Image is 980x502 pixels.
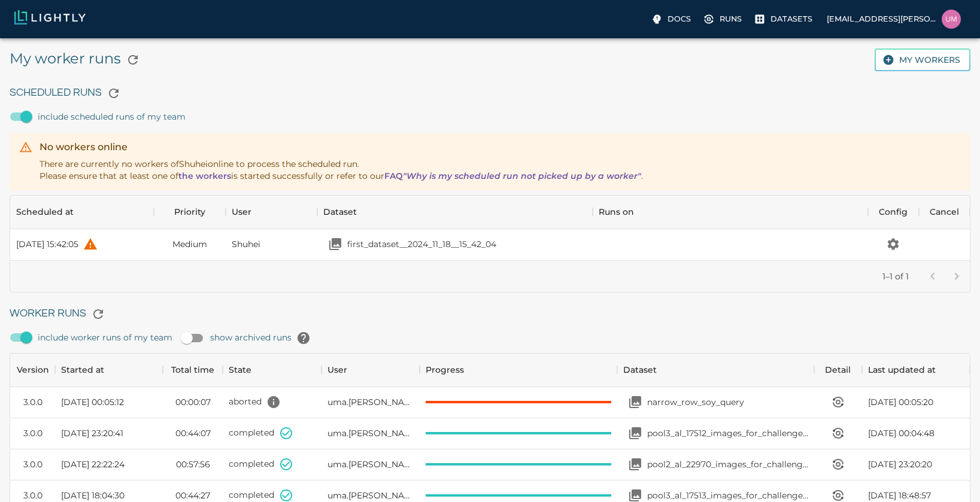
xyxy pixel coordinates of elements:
div: Dataset [617,353,814,387]
div: Scheduled at [10,195,154,229]
span: Shuhei Takahashi (BlueRiverTech) [179,159,208,169]
span: There are currently no workers of online to process the scheduled run. Please ensure that at leas... [40,159,643,181]
div: Priority [154,195,226,229]
time: 00:44:27 [175,489,210,501]
div: User [327,353,347,387]
span: aborted [229,396,262,407]
span: [DATE] 18:04:30 [61,489,125,501]
span: Medium [172,238,207,250]
div: User [226,195,317,229]
div: Total time [171,353,214,387]
span: [DATE] 23:20:20 [868,458,932,470]
span: [DATE] 22:22:24 [61,458,125,470]
p: pool3_al_17512_images_for_challenge_case_mining_with_metadata [647,427,808,439]
div: Detail [814,353,862,387]
time: 00:57:56 [176,458,210,470]
p: 1–1 of 1 [882,270,909,282]
button: Open your dataset pool3_al_17512_images_for_challenge_case_mining_with_metadata [623,421,647,445]
div: Dataset [317,195,593,229]
span: completed [229,458,274,469]
div: 3.0.0 [23,489,43,501]
span: Shuhei Takahashi (BlueRiverTech) [232,238,260,250]
span: completed [229,427,274,438]
button: State set to COMPLETED [274,452,298,476]
button: View worker run detail [826,390,850,414]
div: User [321,353,420,387]
div: 3.0.0 [23,396,43,408]
button: All 106 images have been flagged as corrupt. 106 images raised UnidentifiedImageError. For exampl... [262,390,286,414]
span: [DATE] 23:20:41 [61,427,123,439]
span: include worker runs of my team [38,331,172,343]
p: Runs [720,13,742,25]
button: View worker run detail [826,421,850,445]
span: uma.govindarajan@bluerivertech.com (BlueRiverTech) [327,396,414,408]
a: Open your dataset first_dataset__2024_11_18__15_42_04first_dataset__2024_11_18__15_42_04 [323,232,496,256]
button: Open your dataset first_dataset__2024_11_18__15_42_04 [323,232,347,256]
p: first_dataset__2024_11_18__15_42_04 [347,238,496,250]
div: Total time [163,353,223,387]
div: Dataset [623,353,657,387]
div: 3.0.0 [23,458,43,470]
button: My workers [875,48,970,72]
div: State [223,353,321,387]
button: View worker run detail [826,452,850,476]
time: 00:00:07 [175,396,211,408]
p: [EMAIL_ADDRESS][PERSON_NAME][DOMAIN_NAME] [827,13,937,25]
img: uma.govindarajan@bluerivertech.com [942,10,961,29]
div: Started at [61,353,104,387]
span: [DATE] 00:05:20 [868,396,933,408]
label: [EMAIL_ADDRESS][PERSON_NAME][DOMAIN_NAME]uma.govindarajan@bluerivertech.com [822,6,966,32]
div: Dataset [323,195,357,229]
div: No workers online [40,140,643,154]
div: Priority [174,195,205,229]
div: State [229,353,251,387]
span: include scheduled runs of my team [38,111,186,123]
div: Runs on [599,195,634,229]
a: Open your dataset narrow_row_soy_querynarrow_row_soy_query [623,390,744,414]
a: the workers [178,171,231,181]
h6: Scheduled Runs [10,81,970,105]
p: Datasets [770,13,812,25]
i: "Why is my scheduled run not picked up by a worker" [403,171,641,181]
div: Started at [55,353,163,387]
button: State set to COMPLETED [274,421,298,445]
button: help [78,232,102,256]
a: Docs [648,10,696,29]
span: [DATE] 00:05:12 [61,396,124,408]
label: Runs [700,10,747,29]
h5: My worker runs [10,48,145,72]
div: Detail [825,353,851,387]
div: Version [17,353,49,387]
div: User [232,195,251,229]
div: Progress [420,353,617,387]
span: [DATE] 00:04:48 [868,427,935,439]
div: Config [868,195,919,229]
span: uma.govindarajan@bluerivertech.com (BlueRiverTech) [327,458,414,470]
a: Datasets [751,10,817,29]
span: uma.govindarajan@bluerivertech.com (BlueRiverTech) [327,489,414,501]
h6: Worker Runs [10,302,970,326]
span: show archived runs [210,326,315,350]
div: Last updated at [862,353,970,387]
p: narrow_row_soy_query [647,396,744,408]
div: Last updated at [868,353,936,387]
a: Open your dataset pool2_al_22970_images_for_challenge_case_mining_with_metadatapool2_al_22970_ima... [623,452,808,476]
div: Progress [426,353,464,387]
div: Cancel [930,195,959,229]
div: Version [10,353,55,387]
div: Cancel [919,195,970,229]
span: [DATE] 18:48:57 [868,489,931,501]
button: Open your dataset narrow_row_soy_query [623,390,647,414]
span: uma.govindarajan@bluerivertech.com (BlueRiverTech) [327,427,414,439]
time: 00:44:07 [175,427,211,439]
button: help [292,326,315,350]
p: pool3_al_17513_images_for_challenge_case_mining [647,489,808,501]
div: 3.0.0 [23,427,43,439]
img: Lightly [14,10,86,25]
span: completed [229,489,274,500]
a: Open your dataset pool3_al_17512_images_for_challenge_case_mining_with_metadatapool3_al_17512_ima... [623,421,808,445]
p: Docs [668,13,691,25]
div: Runs on [593,195,868,229]
div: [DATE] 15:42:05 [16,238,78,250]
